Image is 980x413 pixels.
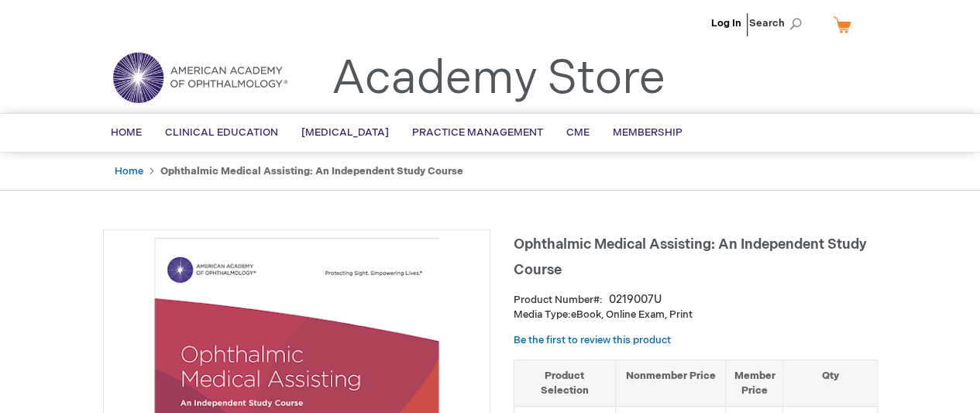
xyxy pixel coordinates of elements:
th: Member Price [726,360,783,406]
span: Practice Management [412,126,543,139]
a: Home [115,165,143,177]
a: Academy Store [332,51,665,107]
a: Log In [711,17,741,29]
strong: Media Type: [514,308,571,321]
span: Ophthalmic Medical Assisting: An Independent Study Course [514,236,867,278]
strong: Product Number [514,294,603,306]
span: [MEDICAL_DATA] [301,126,389,139]
span: Membership [613,126,683,139]
a: Be the first to review this product [514,334,671,346]
strong: Ophthalmic Medical Assisting: An Independent Study Course [160,165,463,177]
p: eBook, Online Exam, Print [514,308,878,322]
span: Search [749,8,808,39]
th: Product Selection [514,360,616,406]
th: Nonmember Price [615,360,726,406]
th: Qty [783,360,877,406]
span: Home [111,126,142,139]
span: Clinical Education [165,126,278,139]
span: CME [566,126,590,139]
div: 0219007U [609,292,662,308]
